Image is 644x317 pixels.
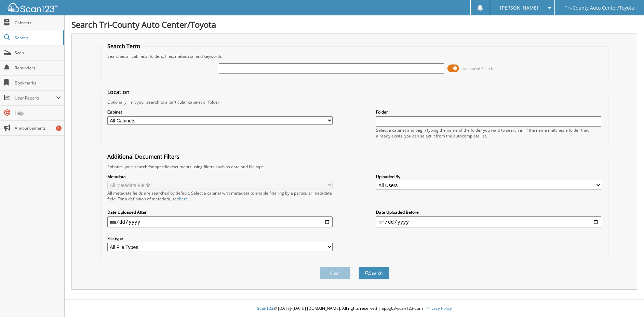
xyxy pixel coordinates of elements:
label: Metadata [107,174,333,180]
div: 1 [56,126,62,131]
label: Uploaded By [376,174,601,180]
span: Help [15,110,61,116]
span: Tri-County Auto Center/Toyota [565,6,634,10]
button: Search [359,267,389,279]
span: Scan123 [257,305,273,311]
h1: Search Tri-County Auto Center/Toyota [71,19,637,30]
label: File type [107,236,333,241]
span: Advanced Search [463,66,493,71]
label: Cabinet [107,109,333,115]
label: Date Uploaded After [107,209,333,215]
span: Scan [15,50,61,56]
span: Cabinets [15,20,61,26]
div: © [DATE]-[DATE] [DOMAIN_NAME]. All rights reserved | appg03-scan123-com | [65,300,644,317]
span: User Reports [15,95,56,101]
div: Searches all cabinets, folders, files, metadata, and keywords [104,53,605,59]
span: Bookmarks [15,80,61,86]
div: Enhance your search for specific documents using filters such as date and file type. [104,164,605,170]
a: here [179,196,188,202]
label: Date Uploaded Before [376,209,601,215]
span: Announcements [15,125,61,131]
input: start [107,216,333,227]
div: Select a cabinet and begin typing the name of the folder you want to search in. If the name match... [376,127,601,139]
legend: Additional Document Filters [104,153,183,160]
span: Search [15,35,60,41]
span: Reminders [15,65,61,71]
label: Folder [376,109,601,115]
button: Clear [320,267,350,279]
legend: Search Term [104,42,144,50]
div: All metadata fields are searched by default. Select a cabinet with metadata to enable filtering b... [107,190,333,202]
a: Privacy Policy [426,305,452,311]
div: Optionally limit your search to a particular cabinet or folder [104,99,605,105]
input: end [376,216,601,227]
span: [PERSON_NAME] [500,6,538,10]
img: scan123-logo-white.svg [7,3,58,12]
legend: Location [104,88,133,96]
